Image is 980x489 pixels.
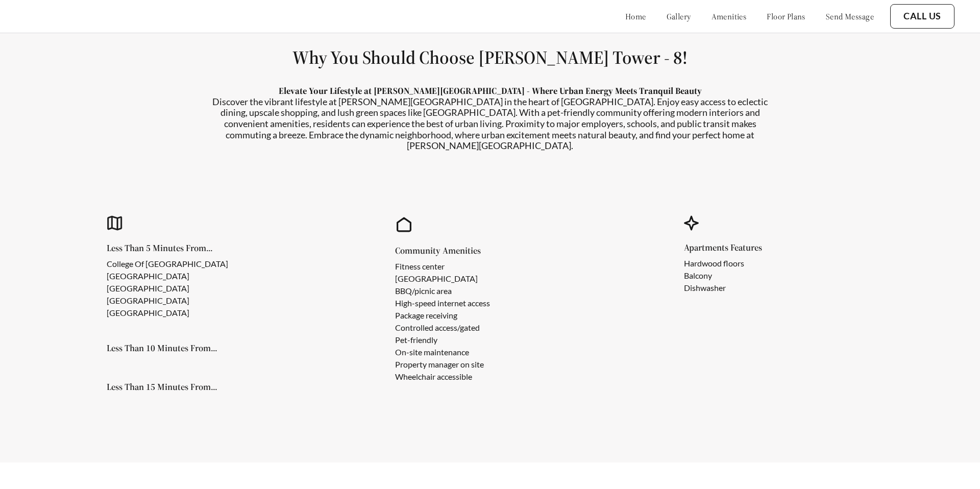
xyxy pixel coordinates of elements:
a: Call Us [903,11,941,22]
li: Pet-friendly [395,334,490,346]
li: [GEOGRAPHIC_DATA] [107,307,228,319]
li: [GEOGRAPHIC_DATA] [107,270,228,282]
h5: Community Amenities [395,246,506,255]
a: send message [826,11,874,21]
a: home [625,11,646,21]
button: Call Us [890,4,954,29]
p: Discover the vibrant lifestyle at [PERSON_NAME][GEOGRAPHIC_DATA] in the heart of [GEOGRAPHIC_DATA... [209,96,771,152]
li: Balcony [684,270,746,282]
li: Fitness center [395,260,490,273]
li: Package receiving [395,309,490,322]
li: High-speed internet access [395,297,490,309]
h5: Less Than 5 Minutes From... [107,243,244,253]
li: Hardwood floors [684,257,746,270]
li: Controlled access/gated [395,322,490,334]
li: [GEOGRAPHIC_DATA] [107,295,228,307]
a: amenities [712,11,747,21]
h5: Less Than 10 Minutes From... [107,344,217,353]
h1: Why You Should Choose [PERSON_NAME] Tower - 8! [24,46,955,69]
li: Property manager on site [395,358,490,371]
li: Wheelchair accessible [395,371,490,383]
a: gallery [667,11,691,21]
li: [GEOGRAPHIC_DATA] [395,273,490,285]
p: Elevate Your Lifestyle at [PERSON_NAME][GEOGRAPHIC_DATA] - Where Urban Energy Meets Tranquil Beauty [209,85,771,96]
li: [GEOGRAPHIC_DATA] [107,282,228,295]
li: Dishwasher [684,282,746,294]
a: floor plans [767,11,805,21]
li: BBQ/picnic area [395,285,490,297]
h5: Less Than 15 Minutes From... [107,382,217,392]
li: College Of [GEOGRAPHIC_DATA] [107,258,228,270]
li: On-site maintenance [395,346,490,358]
h5: Apartments Features [684,243,762,252]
